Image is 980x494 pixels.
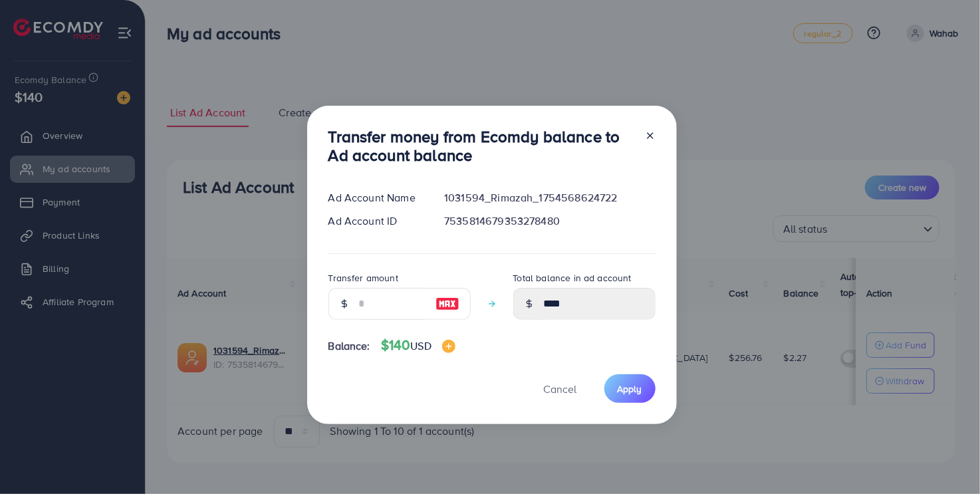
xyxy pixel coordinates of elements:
[433,213,666,229] div: 7535814679353278480
[381,337,455,354] h4: $140
[513,271,632,285] label: Total balance in ad account
[328,271,398,285] label: Transfer amount
[923,434,970,484] iframe: Chat
[328,338,370,354] span: Balance:
[618,382,642,396] span: Apply
[435,296,459,312] img: image
[318,213,434,229] div: Ad Account ID
[318,190,434,205] div: Ad Account Name
[604,374,656,403] button: Apply
[410,338,431,353] span: USD
[442,340,455,353] img: image
[328,127,634,166] h3: Transfer money from Ecomdy balance to Ad account balance
[433,190,666,205] div: 1031594_Rimazah_1754568624722
[544,382,577,396] span: Cancel
[527,374,594,403] button: Cancel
